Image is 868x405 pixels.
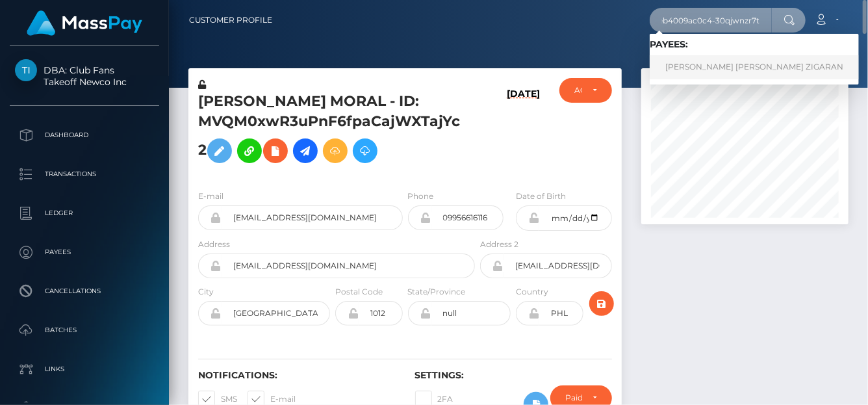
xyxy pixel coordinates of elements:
[15,359,154,379] p: Links
[198,286,214,298] label: City
[15,203,154,223] p: Ledger
[650,8,772,33] input: Search...
[10,119,159,151] a: Dashboard
[335,286,383,298] label: Postal Code
[10,236,159,268] a: Payees
[559,78,612,103] button: ACTIVE
[10,353,159,385] a: Links
[198,92,468,170] h5: [PERSON_NAME] MORAL - ID: MVQM0xwR3uPnF6fpaCajWXTajYc2
[15,59,37,81] img: Takeoff Newco Inc
[15,242,154,262] p: Payees
[10,314,159,346] a: Batches
[15,320,154,340] p: Batches
[10,158,159,190] a: Transactions
[198,239,230,250] label: Address
[27,10,142,36] img: MassPay Logo
[293,138,318,163] a: Initiate Payout
[516,190,566,202] label: Date of Birth
[650,55,859,79] a: [PERSON_NAME] [PERSON_NAME] ZIGARAN
[10,197,159,229] a: Ledger
[15,281,154,301] p: Cancellations
[507,88,540,174] h6: [DATE]
[198,370,396,381] h6: Notifications:
[408,190,434,202] label: Phone
[516,286,548,298] label: Country
[480,239,518,250] label: Address 2
[565,393,582,403] div: Paid by MassPay
[15,164,154,184] p: Transactions
[574,85,582,96] div: ACTIVE
[415,370,613,381] h6: Settings:
[15,125,154,145] p: Dashboard
[198,190,223,202] label: E-mail
[650,39,859,50] h6: Payees:
[10,64,159,88] span: DBA: Club Fans Takeoff Newco Inc
[408,286,466,298] label: State/Province
[189,7,272,34] a: Customer Profile
[10,275,159,307] a: Cancellations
